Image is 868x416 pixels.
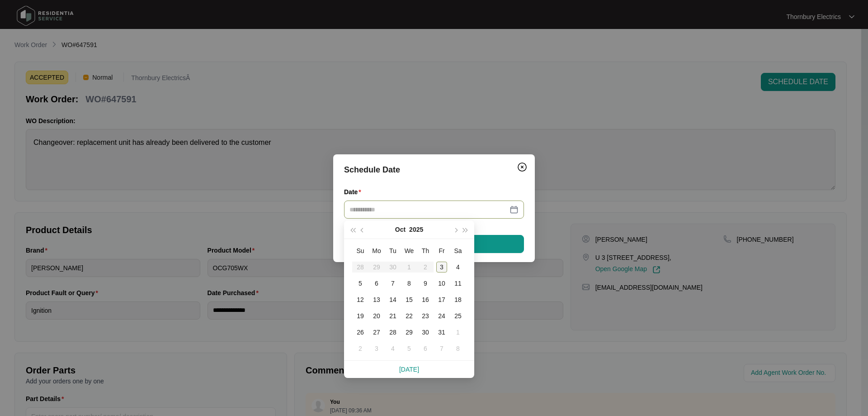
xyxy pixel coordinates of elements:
div: 7 [436,343,447,354]
div: 11 [453,278,463,289]
button: Close [515,160,529,174]
div: 4 [387,343,398,354]
div: 19 [355,311,366,321]
td: 2025-10-26 [352,324,368,340]
div: 24 [436,311,447,321]
td: 2025-10-07 [385,275,401,292]
td: 2025-10-31 [434,324,450,340]
td: 2025-10-28 [385,324,401,340]
div: 6 [371,278,382,289]
td: 2025-10-29 [401,324,417,340]
div: 12 [355,294,366,305]
div: 8 [404,278,415,289]
div: 13 [371,294,382,305]
div: 14 [387,294,398,305]
td: 2025-10-15 [401,292,417,308]
td: 2025-10-12 [352,292,368,308]
div: 20 [371,311,382,321]
button: 2025 [409,220,423,239]
div: 25 [453,311,463,321]
div: 2 [355,343,366,354]
th: Sa [450,243,466,259]
div: 29 [404,327,415,338]
div: 1 [453,327,463,338]
td: 2025-11-08 [450,340,466,357]
td: 2025-11-03 [368,340,385,357]
td: 2025-10-27 [368,324,385,340]
div: 31 [436,327,447,338]
td: 2025-10-09 [417,275,434,292]
td: 2025-11-01 [450,324,466,340]
td: 2025-10-17 [434,292,450,308]
div: 8 [453,343,463,354]
div: 5 [355,278,366,289]
td: 2025-10-14 [385,292,401,308]
td: 2025-10-06 [368,275,385,292]
td: 2025-10-20 [368,308,385,324]
td: 2025-11-04 [385,340,401,357]
td: 2025-10-23 [417,308,434,324]
td: 2025-10-10 [434,275,450,292]
div: 27 [371,327,382,338]
td: 2025-10-21 [385,308,401,324]
img: closeCircle [517,162,528,172]
th: Th [417,243,434,259]
th: Fr [434,243,450,259]
th: We [401,243,417,259]
td: 2025-10-11 [450,275,466,292]
div: 22 [404,311,415,321]
th: Su [352,243,368,259]
div: 10 [436,278,447,289]
div: 9 [420,278,431,289]
td: 2025-10-03 [434,259,450,275]
input: Date [349,205,508,215]
div: 4 [453,262,463,273]
div: 3 [371,343,382,354]
td: 2025-10-13 [368,292,385,308]
td: 2025-11-05 [401,340,417,357]
div: 18 [453,294,463,305]
td: 2025-10-18 [450,292,466,308]
div: Schedule Date [344,163,524,176]
td: 2025-10-24 [434,308,450,324]
td: 2025-11-02 [352,340,368,357]
th: Tu [385,243,401,259]
td: 2025-10-19 [352,308,368,324]
div: 28 [387,327,398,338]
div: 5 [404,343,415,354]
div: 23 [420,311,431,321]
div: 3 [436,262,447,273]
td: 2025-10-08 [401,275,417,292]
div: 7 [387,278,398,289]
td: 2025-10-25 [450,308,466,324]
td: 2025-10-16 [417,292,434,308]
label: Date [344,187,365,196]
td: 2025-10-22 [401,308,417,324]
td: 2025-10-05 [352,275,368,292]
td: 2025-11-06 [417,340,434,357]
div: 26 [355,327,366,338]
div: 16 [420,294,431,305]
td: 2025-10-04 [450,259,466,275]
td: 2025-11-07 [434,340,450,357]
button: Oct [395,220,406,239]
div: 15 [404,294,415,305]
a: [DATE] [399,366,419,373]
td: 2025-10-30 [417,324,434,340]
th: Mo [368,243,385,259]
div: 6 [420,343,431,354]
div: 21 [387,311,398,321]
div: 17 [436,294,447,305]
div: 30 [420,327,431,338]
